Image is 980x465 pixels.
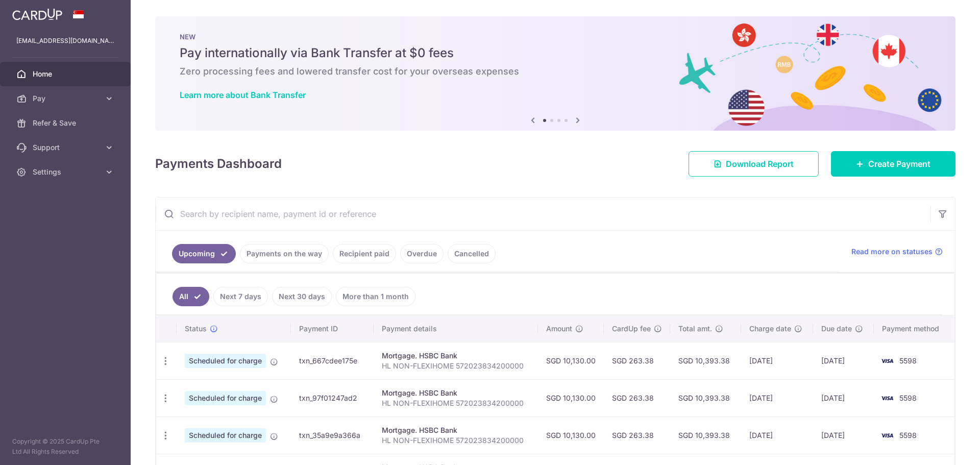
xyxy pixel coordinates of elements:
[538,379,604,417] td: SGD 10,130.00
[868,158,930,170] span: Create Payment
[899,394,917,402] span: 5598
[185,391,266,405] span: Scheduled for charge
[172,244,236,263] a: Upcoming
[291,315,374,342] th: Payment ID
[877,355,897,367] img: Bank Card
[272,287,332,306] a: Next 30 days
[741,379,813,417] td: [DATE]
[185,324,207,334] span: Status
[899,431,917,439] span: 5598
[813,417,874,454] td: [DATE]
[382,435,530,446] p: HL NON-FLEXIHOME 572023834200000
[291,379,374,417] td: txn_97f01247ad2
[670,417,741,454] td: SGD 10,393.38
[604,417,670,454] td: SGD 263.38
[333,244,396,263] a: Recipient paid
[741,342,813,379] td: [DATE]
[382,361,530,371] p: HL NON-FLEXIHOME 572023834200000
[877,392,897,404] img: Bank Card
[604,379,670,417] td: SGD 263.38
[156,198,930,230] input: Search by recipient name, payment id or reference
[877,429,897,442] img: Bank Card
[382,351,530,361] div: Mortgage. HSBC Bank
[12,8,62,20] img: CardUp
[831,151,955,177] a: Create Payment
[448,244,496,263] a: Cancelled
[33,118,100,128] span: Refer & Save
[180,33,931,41] p: NEW
[851,247,933,257] span: Read more on statuses
[185,428,266,443] span: Scheduled for charge
[180,90,306,100] a: Learn more about Bank Transfer
[670,342,741,379] td: SGD 10,393.38
[33,93,100,104] span: Pay
[899,356,917,365] span: 5598
[821,324,852,334] span: Due date
[726,158,794,170] span: Download Report
[185,354,266,368] span: Scheduled for charge
[546,324,572,334] span: Amount
[400,244,444,263] a: Overdue
[336,287,415,306] a: More than 1 month
[604,342,670,379] td: SGD 263.38
[33,142,100,153] span: Support
[374,315,538,342] th: Payment details
[155,16,955,131] img: Bank transfer banner
[180,45,931,61] h5: Pay internationally via Bank Transfer at $0 fees
[291,342,374,379] td: txn_667cdee175e
[382,388,530,398] div: Mortgage. HSBC Bank
[749,324,791,334] span: Charge date
[538,342,604,379] td: SGD 10,130.00
[155,155,282,173] h4: Payments Dashboard
[670,379,741,417] td: SGD 10,393.38
[538,417,604,454] td: SGD 10,130.00
[173,287,209,306] a: All
[874,315,954,342] th: Payment method
[33,69,100,79] span: Home
[213,287,268,306] a: Next 7 days
[16,36,114,46] p: [EMAIL_ADDRESS][DOMAIN_NAME]
[180,65,931,78] h6: Zero processing fees and lowered transfer cost for your overseas expenses
[382,398,530,408] p: HL NON-FLEXIHOME 572023834200000
[689,151,819,177] a: Download Report
[382,425,530,435] div: Mortgage. HSBC Bank
[240,244,329,263] a: Payments on the way
[813,342,874,379] td: [DATE]
[33,167,100,177] span: Settings
[741,417,813,454] td: [DATE]
[612,324,651,334] span: CardUp fee
[813,379,874,417] td: [DATE]
[678,324,712,334] span: Total amt.
[291,417,374,454] td: txn_35a9e9a366a
[851,247,943,257] a: Read more on statuses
